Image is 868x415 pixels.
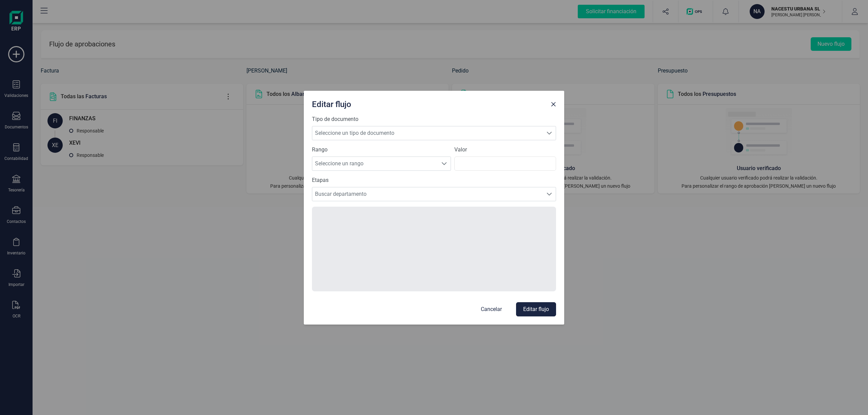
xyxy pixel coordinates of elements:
[548,99,559,110] button: Close
[481,305,502,313] p: Cancelar
[454,146,556,154] label: Valor
[516,302,556,316] button: Editar flujo
[312,115,358,123] label: Tipo de documento
[312,146,451,154] label: Rango
[312,176,329,184] label: Etapas
[312,187,543,201] span: Buscar departamento
[312,157,438,170] span: Seleccione un rango
[312,126,543,140] span: Seleccione un tipo de documento
[309,96,548,110] div: Editar flujo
